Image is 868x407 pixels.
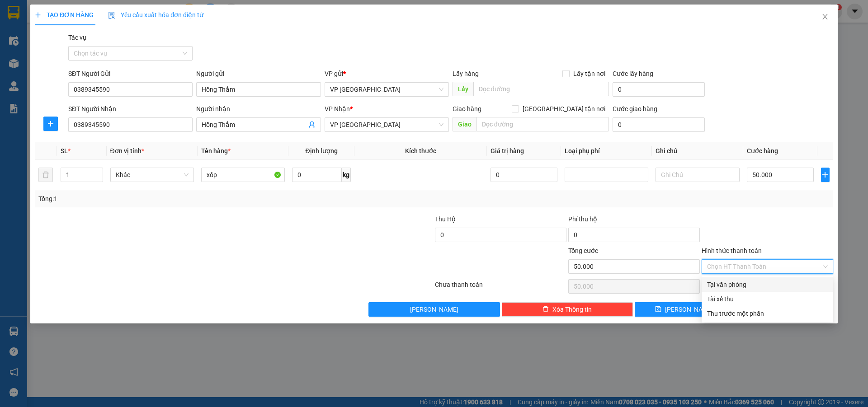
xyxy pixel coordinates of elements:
th: Loại phụ phí [561,142,652,160]
button: [PERSON_NAME] [368,302,500,317]
span: Đơn vị tính [110,147,144,154]
span: Decrease Value [93,175,103,182]
span: Tổng cước [568,247,598,254]
div: Tổng: 1 [38,194,335,204]
span: save [655,306,661,313]
input: Dọc đường [473,82,609,96]
span: Lấy hàng [453,70,479,77]
span: Tên hàng [201,147,231,154]
div: Người gửi [196,69,321,79]
span: VP Nhận [325,105,350,112]
button: plus [821,168,830,182]
span: Thu Hộ [435,215,456,223]
div: Chưa thanh toán [434,280,567,295]
input: 0 [491,168,558,182]
label: Tác vụ [68,34,86,41]
span: Giao hàng [453,105,481,112]
span: Giá trị hàng [491,147,524,154]
button: Close [812,5,838,30]
span: Lấy [453,82,473,96]
th: Ghi chú [652,142,743,160]
span: plus [44,120,57,127]
div: Người nhận [196,104,321,114]
span: Increase Value [93,168,103,175]
span: Cước hàng [747,147,778,154]
span: Giao [453,117,476,131]
label: Cước lấy hàng [613,70,653,77]
span: Lấy tận nơi [570,69,609,79]
img: icon [108,12,115,19]
span: close [821,13,829,20]
span: Định lượng [305,147,337,154]
div: Tại văn phòng [707,280,828,290]
input: Ghi Chú [656,168,739,182]
button: plus [43,117,58,131]
div: SĐT Người Nhận [68,104,193,114]
span: SL [61,147,68,154]
span: [PERSON_NAME] [410,304,458,314]
span: down [95,176,101,181]
label: Hình thức thanh toán [702,247,762,254]
div: Thu trước một phần [707,309,828,318]
div: VP gửi [325,69,449,79]
div: Phí thu hộ [568,214,700,228]
span: up [95,169,101,175]
span: Kích thước [405,147,436,154]
span: Khác [116,168,189,182]
span: kg [342,168,351,182]
span: VP Can Lộc [330,83,443,96]
button: save[PERSON_NAME] [635,302,733,317]
span: Yêu cầu xuất hóa đơn điện tử [108,11,203,19]
span: [PERSON_NAME] [665,304,713,314]
input: Dọc đường [476,117,609,131]
span: TẠO ĐƠN HÀNG [35,11,94,19]
span: VP Đà Nẵng [330,118,443,131]
label: Cước giao hàng [613,105,657,112]
input: Cước giao hàng [613,117,705,132]
button: deleteXóa Thông tin [502,302,633,317]
span: user-add [308,121,316,128]
span: [GEOGRAPHIC_DATA] tận nơi [519,104,609,114]
span: Xóa Thông tin [552,304,592,314]
span: delete [542,306,549,313]
button: delete [38,168,53,182]
span: plus [821,171,829,178]
span: plus [35,12,41,18]
input: VD: Bàn, Ghế [201,168,285,182]
div: SĐT Người Gửi [68,69,193,79]
div: Tài xế thu [707,294,828,304]
input: Cước lấy hàng [613,82,705,97]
